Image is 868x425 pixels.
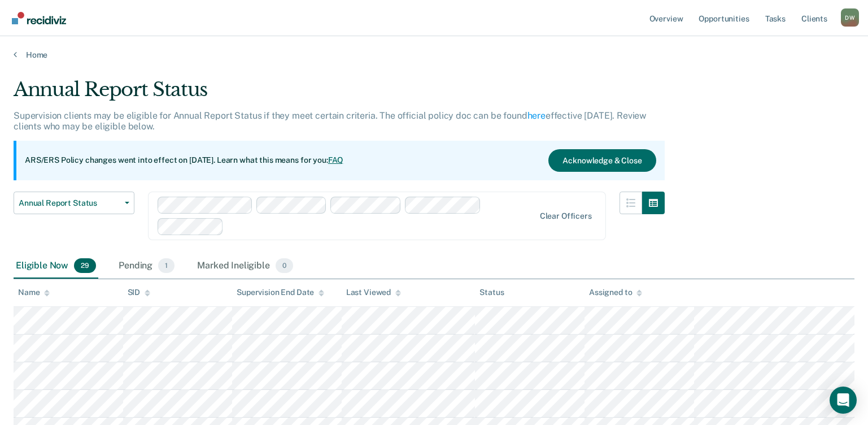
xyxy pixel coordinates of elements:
[128,288,151,297] div: SID
[841,8,859,27] button: Profile dropdown button
[237,288,324,297] div: Supervision End Date
[841,8,859,27] div: D W
[158,258,175,273] span: 1
[589,288,642,297] div: Assigned to
[116,254,177,279] div: Pending1
[14,192,134,214] button: Annual Report Status
[18,288,50,297] div: Name
[14,78,665,110] div: Annual Report Status
[14,50,854,60] a: Home
[276,258,293,273] span: 0
[74,258,96,273] span: 29
[328,155,344,164] a: FAQ
[12,12,66,24] img: Recidiviz
[19,198,120,208] span: Annual Report Status
[195,254,295,279] div: Marked Ineligible0
[540,211,592,221] div: Clear officers
[14,254,98,279] div: Eligible Now29
[14,110,646,132] p: Supervision clients may be eligible for Annual Report Status if they meet certain criteria. The o...
[479,288,504,297] div: Status
[25,155,343,166] p: ARS/ERS Policy changes went into effect on [DATE]. Learn what this means for you:
[548,149,656,172] button: Acknowledge & Close
[830,387,857,414] div: Open Intercom Messenger
[346,288,401,297] div: Last Viewed
[527,110,546,121] a: here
